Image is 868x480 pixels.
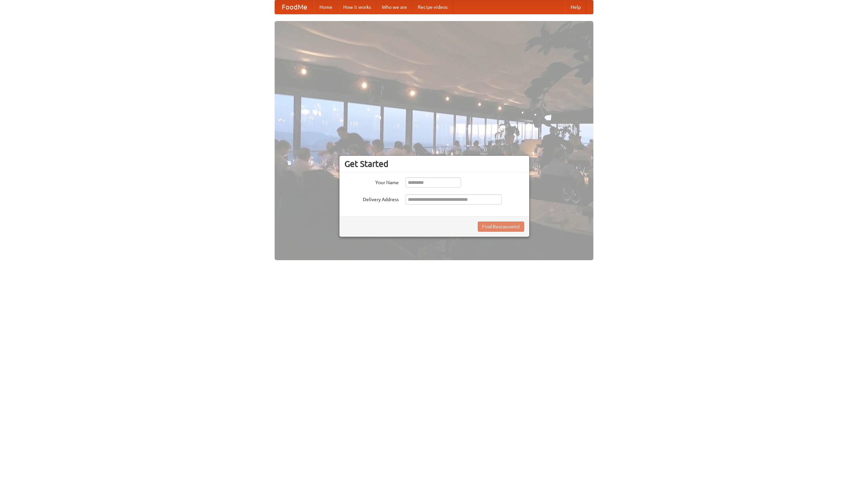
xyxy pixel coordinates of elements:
a: How it works [338,0,376,14]
a: Help [565,0,586,14]
a: FoodMe [275,0,314,14]
h3: Get Started [344,159,524,169]
button: Find Restaurants! [478,222,524,232]
a: Who we are [376,0,412,14]
label: Delivery Address [344,194,399,203]
label: Your Name [344,177,399,186]
a: Home [314,0,338,14]
a: Recipe videos [412,0,453,14]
